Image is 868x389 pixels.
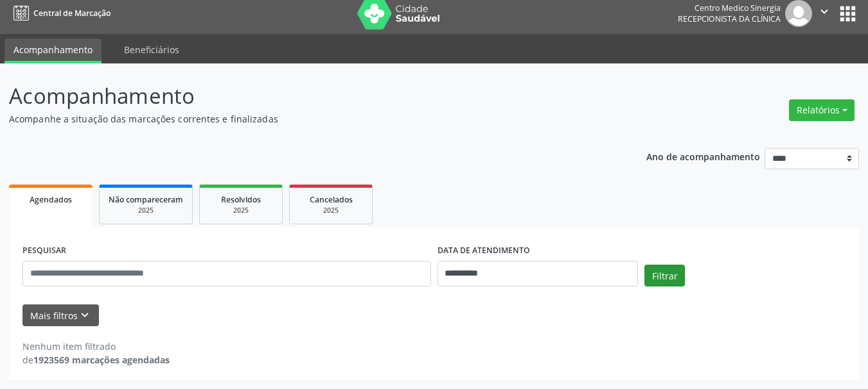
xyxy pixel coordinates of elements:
label: DATA DE ATENDIMENTO [438,241,530,261]
i: keyboard_arrow_down [78,308,92,322]
span: Recepcionista da clínica [678,13,781,24]
span: Cancelados [310,194,353,205]
a: Central de Marcação [9,3,111,24]
label: PESQUISAR [22,241,66,261]
div: 2025 [209,206,273,215]
div: Nenhum item filtrado [22,340,170,353]
span: Resolvidos [221,194,261,205]
div: 2025 [299,206,363,215]
p: Acompanhamento [9,80,604,112]
strong: 1923569 marcações agendadas [33,354,170,366]
button: Mais filtroskeyboard_arrow_down [22,304,99,327]
div: Centro Medico Sinergia [678,3,781,13]
button: Relatórios [789,99,855,121]
button: Filtrar [644,265,685,286]
div: 2025 [109,206,183,215]
i:  [817,4,831,19]
span: Não compareceram [109,194,183,205]
p: Acompanhe a situação das marcações correntes e finalizadas [9,112,604,126]
div: de [22,353,170,367]
a: Acompanhamento [4,38,102,63]
p: Ano de acompanhamento [646,148,760,164]
button: apps [837,3,859,25]
span: Agendados [30,194,72,205]
span: Central de Marcação [33,8,111,19]
a: Beneficiários [115,38,188,61]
